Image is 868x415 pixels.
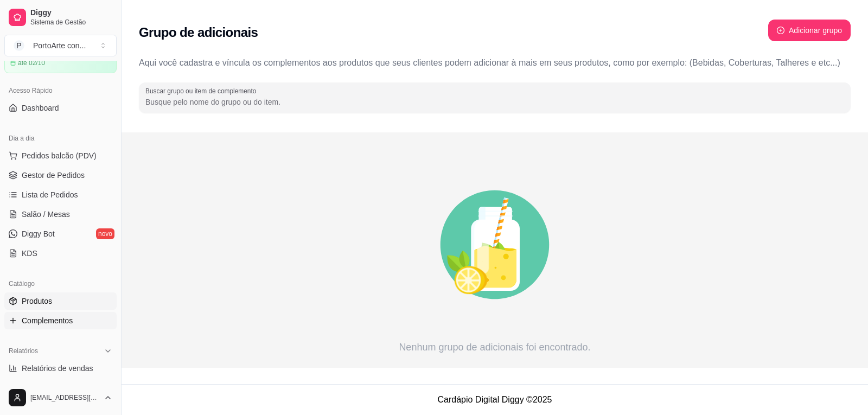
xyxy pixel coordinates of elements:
article: até 02/10 [18,59,45,67]
span: Sistema de Gestão [30,18,112,27]
article: Nenhum grupo de adicionais foi encontrado. [139,340,851,355]
span: Produtos [22,296,52,307]
a: Relatórios de vendas [4,360,117,377]
span: Salão / Mesas [22,209,70,220]
span: Diggy Bot [22,228,55,239]
span: Complementos [22,315,73,326]
span: P [14,40,24,51]
button: Select a team [4,35,117,56]
span: Relatórios de vendas [22,363,93,374]
a: Dashboard [4,99,117,117]
a: Gestor de Pedidos [4,167,117,184]
button: plus-circleAdicionar grupo [768,20,851,41]
a: Lista de Pedidos [4,186,117,203]
span: KDS [22,248,37,259]
button: Pedidos balcão (PDV) [4,147,117,164]
a: Diggy Botnovo [4,225,117,242]
button: [EMAIL_ADDRESS][DOMAIN_NAME] [4,385,117,411]
a: Produtos [4,292,117,310]
span: Relatórios [9,347,38,355]
label: Buscar grupo ou item de complemento [145,86,260,95]
div: animation [139,150,851,340]
h2: Grupo de adicionais [139,24,258,41]
a: KDS [4,245,117,262]
p: Aqui você cadastra e víncula os complementos aos produtos que seus clientes podem adicionar à mai... [139,56,851,69]
span: Diggy [30,8,112,18]
a: Complementos [4,312,117,329]
a: Salão / Mesas [4,206,117,223]
span: Dashboard [22,103,59,113]
div: Acesso Rápido [4,82,117,99]
footer: Cardápio Digital Diggy © 2025 [122,384,868,415]
div: Dia a dia [4,130,117,147]
input: Buscar grupo ou item de complemento [145,97,844,107]
span: Gestor de Pedidos [22,170,85,181]
a: DiggySistema de Gestão [4,4,117,30]
div: PortoArte con ... [33,40,86,51]
span: [EMAIL_ADDRESS][DOMAIN_NAME] [30,393,99,402]
div: Catálogo [4,275,117,292]
span: Lista de Pedidos [22,189,78,200]
a: Relatório de clientes [4,379,117,397]
span: plus-circle [777,27,784,34]
span: Pedidos balcão (PDV) [22,150,97,161]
